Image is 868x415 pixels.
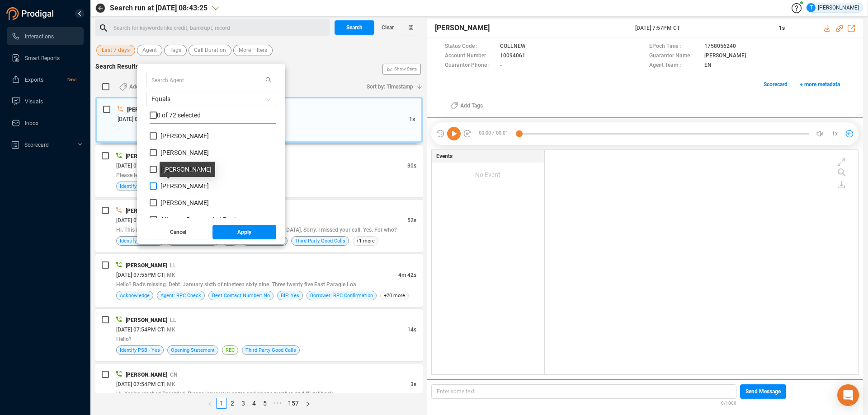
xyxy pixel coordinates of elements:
li: Exports [7,70,84,89]
li: Next Page [302,398,314,409]
span: Events [436,152,453,160]
li: 4 [249,398,259,409]
span: +1 more [353,236,378,246]
li: 157 [285,398,302,409]
span: Agent [142,45,157,56]
div: grid [549,152,858,373]
span: [DATE] 07:55PM CT [116,272,164,278]
button: More Filters [233,45,273,56]
span: 30s [407,163,416,169]
span: [PERSON_NAME] [127,107,169,113]
span: REC [226,346,235,354]
span: Please leave your message for [PERSON_NAME]. [116,172,234,178]
span: More Filters [239,45,267,56]
span: [PERSON_NAME] [160,132,209,140]
button: right [302,398,314,409]
div: [PERSON_NAME]| LL[DATE] 07:55PM CT| MK4m 42sHello? Rad's missing. Debt. January sixth of nineteen... [95,254,423,307]
span: Status Code : [445,42,495,51]
span: Hello? [116,336,132,342]
span: Identify PSB - Yes [120,237,160,245]
span: Agent Team : [649,61,700,70]
span: Agent: RPC Check [160,291,201,300]
span: COLLNEW [500,42,526,51]
span: Clear [382,20,394,35]
li: 2 [227,398,238,409]
span: Third Party Good Calls [245,346,296,354]
span: 1s [409,116,415,122]
span: ••• [270,398,285,409]
button: Call Duration [189,45,231,56]
span: left [208,401,213,407]
li: Smart Reports [7,49,84,67]
span: Visuals [25,98,43,105]
span: 1x [832,126,838,141]
span: [PERSON_NAME] [126,372,167,378]
span: [DATE] 07:54PM CT [116,326,164,333]
span: | MK [164,272,175,278]
span: [PERSON_NAME] [160,199,209,206]
span: Search [346,20,363,35]
span: [DATE] 07:56PM CT [116,163,164,169]
span: [DATE] 7:57PM CT [635,24,768,32]
span: [DATE] 07:54PM CT [116,381,164,387]
li: 1 [216,398,227,409]
span: Call Duration [194,45,226,56]
span: [PERSON_NAME] [126,262,167,269]
span: 52s [407,217,416,224]
button: Show Stats [382,64,421,75]
span: right [305,401,311,407]
span: Show Stats [394,15,417,123]
span: 0/1000 [721,399,736,406]
span: Sort by: Timestamp [367,79,413,94]
button: Send Message [740,384,786,399]
div: Open Intercom Messenger [837,384,859,406]
li: Visuals [7,92,84,110]
a: Inbox [11,114,76,132]
div: [PERSON_NAME]| LL[DATE] 07:57PM CT| EN1s-- [95,97,423,143]
span: Exports [25,77,43,83]
span: Add Tags [129,79,152,94]
li: Interactions [7,27,84,45]
button: Scorecard [759,77,793,92]
span: Attorney Represented Pool [160,216,236,223]
li: Inbox [7,114,84,132]
span: +20 more [380,291,409,300]
a: Smart Reports [11,49,76,67]
a: Interactions [11,27,76,45]
span: 14s [407,326,416,333]
div: [PERSON_NAME]| LL[DATE] 07:54PM CT| MK14sHello?Identify PSB - YesOpening StatementRECThird Party ... [95,309,423,361]
button: 1x [829,127,841,140]
button: Last 7 days [96,45,135,56]
span: | LL [167,317,176,323]
button: Tags [164,45,187,56]
a: 4 [249,398,259,408]
span: [DATE] 07:55PM CT [116,217,164,224]
button: Search [335,20,374,35]
span: Last 7 days [102,45,130,56]
span: + more metadata [800,77,840,92]
li: Previous Page [204,398,216,409]
span: Cancel [170,225,186,239]
span: | CN [167,372,178,378]
button: + more metadata [795,77,845,92]
span: Identify PSB - Yes [120,346,160,354]
span: T [810,3,813,12]
span: Best Contact Number: No [212,291,270,300]
span: -- [118,126,121,132]
span: Account Number : [445,51,495,61]
div: [PERSON_NAME] [807,3,859,12]
span: Send Message [745,384,781,399]
span: Guarantor Name : [649,51,700,61]
span: | LL [167,262,176,269]
span: Apply [237,225,251,239]
span: | MK [164,381,175,387]
span: Equals [151,92,271,106]
div: grid [150,131,276,218]
span: Guarantor Phone : [445,61,495,70]
span: | MK [164,326,175,333]
span: Tags [170,45,181,56]
span: Borrower: RPC Confirmation [310,291,373,300]
a: 2 [227,398,237,408]
span: [PERSON_NAME] [160,149,209,156]
span: Acknowledge [120,291,150,300]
